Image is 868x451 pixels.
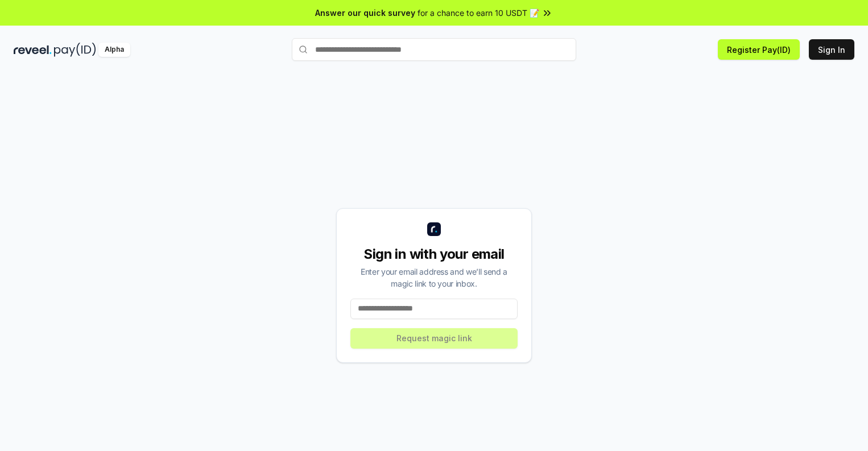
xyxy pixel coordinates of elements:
div: Alpha [98,43,130,57]
button: Register Pay(ID) [718,39,800,60]
span: Answer our quick survey [315,7,415,19]
img: logo_small [427,222,441,236]
button: Sign In [809,39,854,60]
span: for a chance to earn 10 USDT 📝 [418,7,539,19]
img: pay_id [54,43,96,57]
div: Enter your email address and we’ll send a magic link to your inbox. [350,266,518,289]
div: Sign in with your email [350,245,518,263]
img: reveel_dark [14,43,52,57]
